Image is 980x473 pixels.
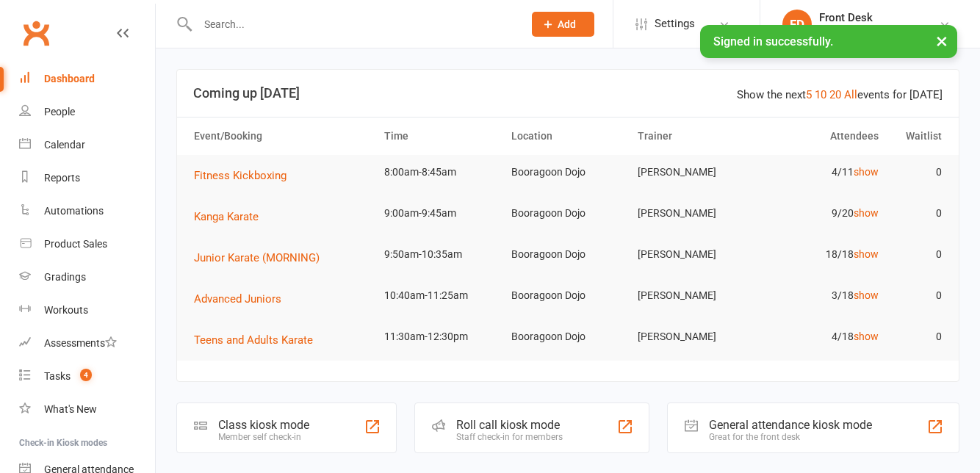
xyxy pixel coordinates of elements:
[631,237,758,272] td: [PERSON_NAME]
[854,207,879,219] a: show
[194,249,330,267] button: Junior Karate (MORNING)
[758,196,885,231] td: 9/20
[505,196,632,231] td: Booragoon Dojo
[44,172,80,184] div: Reports
[854,166,879,178] a: show
[631,196,758,231] td: [PERSON_NAME]
[194,251,320,264] span: Junior Karate (MORNING)
[44,304,88,316] div: Workouts
[758,237,885,272] td: 18/18
[44,73,95,84] div: Dashboard
[505,237,632,272] td: Booragoon Dojo
[194,210,259,223] span: Kanga Karate
[19,228,155,261] a: Product Sales
[44,106,75,118] div: People
[815,88,826,101] a: 10
[378,155,505,189] td: 8:00am-8:45am
[44,139,85,151] div: Calendar
[885,237,948,272] td: 0
[885,196,948,231] td: 0
[854,289,879,301] a: show
[194,167,297,184] button: Fitness Kickboxing
[44,403,97,415] div: What's New
[194,208,269,225] button: Kanga Karate
[19,393,155,426] a: What's New
[44,271,86,283] div: Gradings
[885,278,948,313] td: 0
[885,155,948,189] td: 0
[19,360,155,393] a: Tasks 4
[194,290,292,308] button: Advanced Juniors
[456,418,563,432] div: Roll call kiosk mode
[193,14,513,35] input: Search...
[378,118,505,155] th: Time
[737,86,943,104] div: Show the next events for [DATE]
[456,432,563,442] div: Staff check-in for members
[19,162,155,195] a: Reports
[193,86,943,101] h3: Coming up [DATE]
[782,10,812,39] div: FD
[819,24,907,37] div: Emplify Booragoon
[44,337,117,349] div: Assessments
[709,418,872,432] div: General attendance kiosk mode
[631,118,758,155] th: Trainer
[19,294,155,327] a: Workouts
[829,88,841,101] a: 20
[505,319,632,354] td: Booragoon Dojo
[819,11,907,24] div: Front Desk
[19,95,155,129] a: People
[378,196,505,231] td: 9:00am-9:45am
[505,155,632,189] td: Booragoon Dojo
[758,155,885,189] td: 4/11
[19,195,155,228] a: Automations
[19,261,155,294] a: Gradings
[505,118,632,155] th: Location
[80,369,92,381] span: 4
[194,169,287,182] span: Fitness Kickboxing
[218,432,309,442] div: Member self check-in
[19,129,155,162] a: Calendar
[885,319,948,354] td: 0
[631,278,758,313] td: [PERSON_NAME]
[194,333,313,347] span: Teens and Adults Karate
[505,278,632,313] td: Booragoon Dojo
[885,118,948,155] th: Waitlist
[44,238,107,250] div: Product Sales
[854,331,879,342] a: show
[378,319,505,354] td: 11:30am-12:30pm
[532,12,594,37] button: Add
[854,248,879,260] a: show
[806,88,812,101] a: 5
[758,319,885,354] td: 4/18
[655,7,695,40] span: Settings
[378,278,505,313] td: 10:40am-11:25am
[558,18,576,30] span: Add
[44,370,71,382] div: Tasks
[709,432,872,442] div: Great for the front desk
[631,319,758,354] td: [PERSON_NAME]
[218,418,309,432] div: Class kiosk mode
[19,62,155,95] a: Dashboard
[631,155,758,189] td: [PERSON_NAME]
[929,25,955,57] button: ×
[18,15,54,51] a: Clubworx
[194,292,281,306] span: Advanced Juniors
[44,205,104,217] div: Automations
[187,118,378,155] th: Event/Booking
[19,327,155,360] a: Assessments
[758,278,885,313] td: 3/18
[758,118,885,155] th: Attendees
[713,35,833,48] span: Signed in successfully.
[378,237,505,272] td: 9:50am-10:35am
[844,88,857,101] a: All
[194,331,323,349] button: Teens and Adults Karate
